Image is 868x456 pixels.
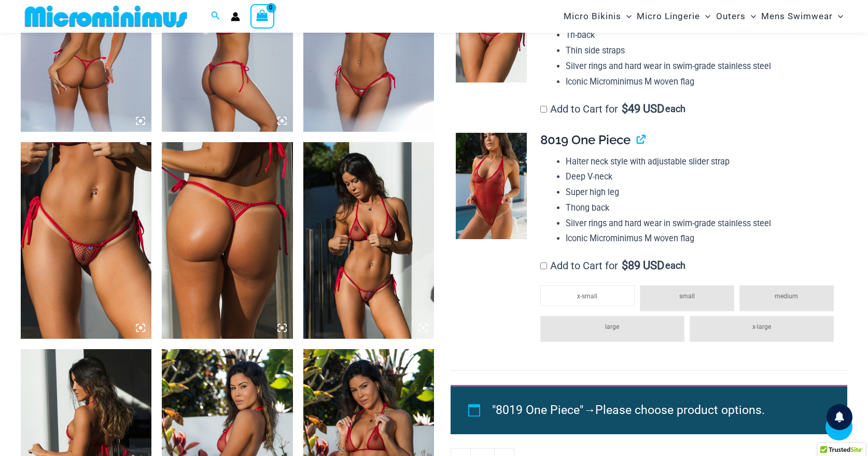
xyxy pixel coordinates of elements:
[595,403,765,417] span: Please choose product options.
[566,200,839,216] li: Thong back
[540,103,685,115] label: Add to Cart for
[746,3,756,30] span: Menu Toggle
[21,142,151,338] img: Summer Storm Red 456 Micro
[566,185,839,200] li: Super high leg
[775,293,798,300] span: medium
[566,59,839,74] li: Silver rings and hard wear in swim-grade stainless steel
[679,293,695,300] span: small
[665,104,685,114] span: each
[622,260,664,271] span: 89 USD
[540,259,685,272] label: Add to Cart for
[713,3,759,30] a: OutersMenu ToggleMenu Toggle
[566,169,839,185] li: Deep V-neck
[211,10,220,23] a: Search icon link
[303,142,434,338] img: Summer Storm Red 312 Tri Top 456 Micro
[540,106,547,113] input: Add to Cart for$49 USD each
[540,285,635,306] li: x-small
[540,262,547,269] input: Add to Cart for$89 USD each
[640,285,734,311] li: small
[566,27,839,43] li: Tri-back
[559,2,847,31] nav: Site Navigation
[637,3,700,30] span: Micro Lingerie
[622,102,628,115] span: $
[752,323,771,330] span: x-large
[621,3,632,30] span: Menu Toggle
[622,104,664,114] span: 49 USD
[566,231,839,246] li: Iconic Microminimus M woven flag
[566,154,839,170] li: Halter neck style with adjustable slider strap
[690,316,834,342] li: x-large
[566,43,839,59] li: Thin side straps
[761,3,833,30] span: Mens Swimwear
[577,293,597,300] span: x-small
[665,260,685,271] span: each
[566,216,839,231] li: Silver rings and hard wear in swim-grade stainless steel
[739,285,834,311] li: medium
[561,3,634,30] a: Micro BikinisMenu ToggleMenu Toggle
[21,5,191,28] img: MM SHOP LOGO FLAT
[716,3,746,30] span: Outers
[540,132,631,147] span: 8019 One Piece
[492,403,583,417] span: "8019 One Piece"
[622,259,628,272] span: $
[605,323,619,330] span: large
[566,74,839,90] li: Iconic Microminimus M woven flag
[759,3,846,30] a: Mens SwimwearMenu ToggleMenu Toggle
[700,3,710,30] span: Menu Toggle
[492,398,823,422] li: →
[162,142,292,338] img: Summer Storm Red 456 Micro
[456,133,527,239] img: Summer Storm Red 8019 One Piece
[231,12,240,21] a: Account icon link
[634,3,713,30] a: Micro LingerieMenu ToggleMenu Toggle
[833,3,843,30] span: Menu Toggle
[250,4,274,28] a: View Shopping Cart, empty
[540,316,684,342] li: large
[564,3,621,30] span: Micro Bikinis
